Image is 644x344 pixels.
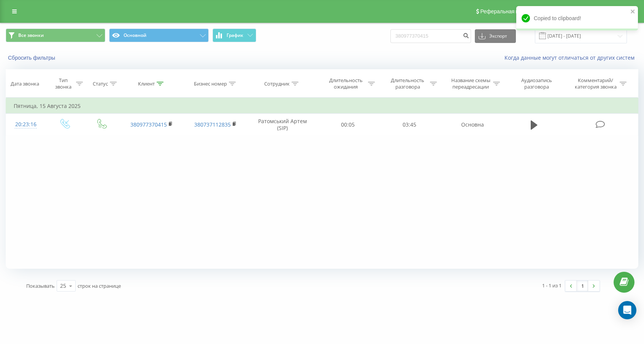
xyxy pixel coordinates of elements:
span: Реферальная программа [480,8,542,14]
td: 00:05 [317,114,379,136]
div: Аудиозапись разговора [512,77,562,90]
a: 380977370415 [130,121,167,128]
div: Open Intercom Messenger [618,301,636,319]
td: Пятница, 15 Августа 2025 [6,98,638,114]
span: График [227,33,243,38]
td: Ратомський Артем (SIP) [248,114,317,136]
button: Экспорт [475,29,516,43]
span: Показывать [26,282,55,289]
td: Основна [440,114,504,136]
button: Сбросить фильтры [6,54,59,61]
div: Статус [93,81,108,87]
div: Бизнес номер [194,81,227,87]
button: close [630,8,636,16]
div: 25 [60,282,66,290]
td: 03:45 [379,114,440,136]
div: Тип звонка [52,77,74,90]
button: Основной [109,29,209,42]
button: Все звонки [6,29,105,42]
div: Дата звонка [11,81,39,87]
div: 1 - 1 из 1 [542,282,562,289]
span: Все звонки [18,32,44,38]
div: Длительность ожидания [325,77,366,90]
div: Длительность разговора [387,77,428,90]
input: Поиск по номеру [390,29,471,43]
div: Название схемы переадресации [450,77,491,90]
div: Copied to clipboard! [516,6,638,30]
a: 380737112835 [194,121,231,128]
a: Когда данные могут отличаться от других систем [504,54,638,61]
div: Комментарий/категория звонка [573,77,618,90]
a: 1 [577,281,588,291]
div: Клиент [138,81,155,87]
button: График [213,29,256,42]
span: строк на странице [78,282,121,289]
div: 20:23:16 [14,117,38,132]
div: Сотрудник [264,81,290,87]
